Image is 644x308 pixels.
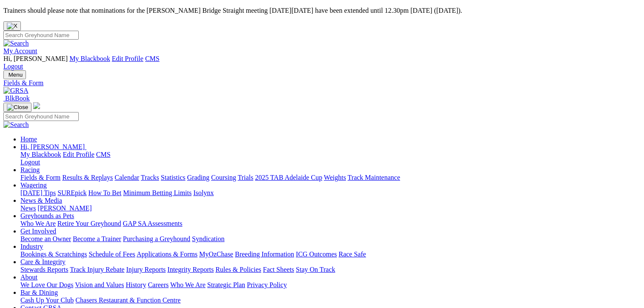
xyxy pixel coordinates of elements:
div: My Account [3,55,641,70]
a: My Blackbook [69,55,110,62]
a: SUREpick [57,189,86,196]
a: Rules & Policies [215,266,261,273]
a: Race Safe [338,250,366,258]
div: Care & Integrity [20,266,641,273]
a: Track Maintenance [348,174,400,181]
a: GAP SA Assessments [123,220,183,227]
a: Fields & Form [3,79,641,87]
a: Trials [238,174,253,181]
a: Hi, [PERSON_NAME] [20,143,86,150]
div: Racing [20,174,641,181]
a: Industry [20,243,43,250]
a: Fields & Form [20,174,60,181]
div: News & Media [20,204,641,212]
img: GRSA [3,87,29,95]
a: Careers [148,281,169,288]
a: Racing [20,166,40,173]
a: CMS [145,55,160,62]
a: Get Involved [20,227,56,235]
a: Minimum Betting Limits [123,189,192,196]
img: X [7,23,17,29]
img: Search [3,40,29,47]
img: Search [3,121,29,129]
a: How To Bet [89,189,122,196]
a: BlkBook [3,95,30,102]
div: Wagering [20,189,641,197]
a: Statistics [161,174,186,181]
a: Tracks [141,174,159,181]
a: Breeding Information [235,250,294,258]
a: News [20,204,36,212]
a: Track Injury Rebate [70,266,124,273]
a: Schedule of Fees [89,250,135,258]
span: Menu [9,72,23,78]
a: History [126,281,146,288]
button: Close [3,21,21,31]
div: Get Involved [20,235,641,243]
a: Coursing [211,174,236,181]
div: Bar & Dining [20,296,641,304]
a: Bar & Dining [20,289,58,296]
p: Trainers should please note that nominations for the [PERSON_NAME] Bridge Straight meeting [DATE]... [3,7,641,14]
a: Vision and Values [75,281,124,288]
img: logo-grsa-white.png [33,102,40,109]
a: My Blackbook [20,151,61,158]
div: Industry [20,250,641,258]
a: Purchasing a Greyhound [123,235,190,242]
div: About [20,281,641,289]
a: Logout [20,158,40,166]
a: Fact Sheets [263,266,294,273]
a: Privacy Policy [247,281,287,288]
a: Applications & Forms [137,250,197,258]
a: My Account [3,47,37,55]
input: Search [3,31,79,40]
a: Who We Are [170,281,206,288]
a: Syndication [192,235,224,242]
a: [PERSON_NAME] [37,204,92,212]
a: Stewards Reports [20,266,68,273]
a: Wagering [20,181,47,189]
a: Injury Reports [126,266,166,273]
a: Care & Integrity [20,258,66,265]
button: Toggle navigation [3,103,31,112]
a: CMS [96,151,111,158]
a: Results & Replays [62,174,113,181]
img: Close [7,104,28,111]
a: Grading [187,174,209,181]
a: ICG Outcomes [296,250,337,258]
a: News & Media [20,197,62,204]
span: Hi, [PERSON_NAME] [3,55,68,62]
a: Home [20,135,37,143]
input: Search [3,112,79,121]
div: Hi, [PERSON_NAME] [20,151,641,166]
a: 2025 TAB Adelaide Cup [255,174,322,181]
a: Retire Your Greyhound [57,220,121,227]
a: Become an Owner [20,235,71,242]
a: We Love Our Dogs [20,281,73,288]
a: Calendar [114,174,139,181]
a: Isolynx [193,189,214,196]
a: Bookings & Scratchings [20,250,87,258]
span: Hi, [PERSON_NAME] [20,143,85,150]
a: [DATE] Tips [20,189,56,196]
a: Logout [3,63,23,70]
a: Weights [324,174,346,181]
a: Stay On Track [296,266,335,273]
button: Toggle navigation [3,70,26,79]
a: Chasers Restaurant & Function Centre [75,296,180,304]
a: Cash Up Your Club [20,296,74,304]
a: Become a Trainer [73,235,121,242]
a: Integrity Reports [167,266,214,273]
a: Who We Are [20,220,56,227]
a: About [20,273,37,281]
div: Greyhounds as Pets [20,220,641,227]
a: Edit Profile [112,55,143,62]
span: BlkBook [5,95,30,102]
a: Strategic Plan [207,281,245,288]
a: Greyhounds as Pets [20,212,74,219]
a: MyOzChase [199,250,233,258]
a: Edit Profile [63,151,94,158]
